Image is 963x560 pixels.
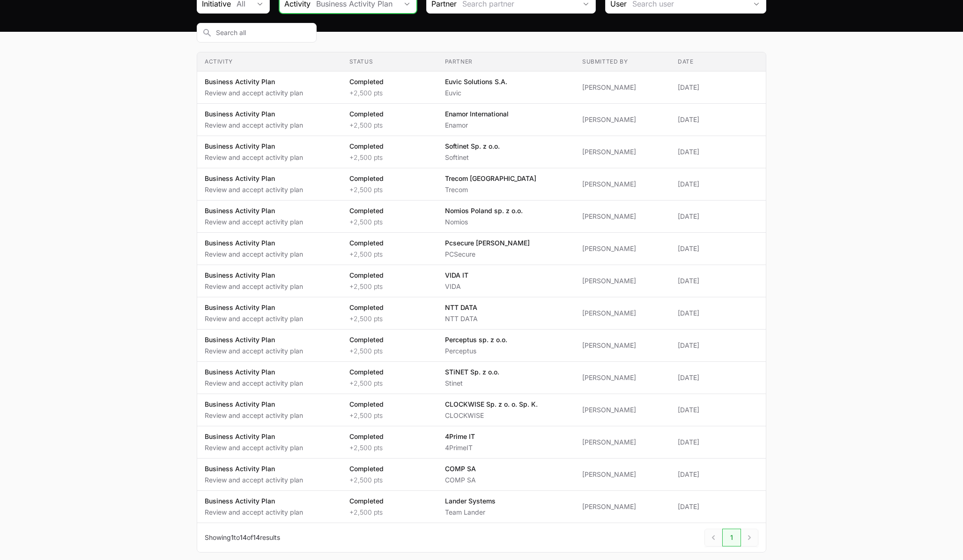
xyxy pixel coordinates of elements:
p: Completed [349,400,384,409]
p: Review and accept activity plan [205,88,303,98]
p: Review and accept activity plan [205,508,303,517]
p: Review and accept activity plan [205,346,303,356]
span: [DATE] [678,83,758,92]
span: [PERSON_NAME] [582,179,663,189]
p: Business Activity Plan [205,464,303,474]
p: +2,500 pts [349,443,384,452]
p: NTT DATA [445,303,478,312]
span: [DATE] [678,373,758,382]
p: Business Activity Plan [205,206,303,215]
p: Euvic [445,88,507,98]
p: Trecom [GEOGRAPHIC_DATA] [445,174,536,183]
span: [DATE] [678,502,758,511]
p: Completed [349,335,384,345]
p: Completed [349,206,384,215]
p: Review and accept activity plan [205,475,303,485]
p: Completed [349,271,384,280]
p: Enamor [445,121,509,130]
th: Partner [437,52,575,72]
p: Euvic Solutions S.A. [445,77,507,86]
p: Perceptus sp. z o.o. [445,335,507,345]
th: Date [670,52,766,72]
p: VIDA [445,282,468,291]
p: Showing to of results [205,533,280,542]
p: Review and accept activity plan [205,121,303,130]
p: Business Activity Plan [205,77,303,86]
span: [PERSON_NAME] [582,502,663,511]
span: [PERSON_NAME] [582,438,663,447]
p: Business Activity Plan [205,335,303,345]
span: [DATE] [678,341,758,350]
p: Business Activity Plan [205,238,303,248]
span: 14 [253,533,260,541]
span: [PERSON_NAME] [582,373,663,382]
span: [DATE] [678,276,758,286]
p: +2,500 pts [349,250,384,259]
p: CLOCKWISE Sp. z o. o. Sp. K. [445,400,538,409]
span: [DATE] [678,438,758,447]
p: COMP SA [445,464,476,474]
p: Completed [349,432,384,441]
p: Completed [349,367,384,377]
p: Completed [349,174,384,183]
p: Business Activity Plan [205,109,303,119]
p: Business Activity Plan [205,174,303,183]
p: Nomios Poland sp. z o.o. [445,206,523,215]
p: Business Activity Plan [205,142,303,151]
span: [PERSON_NAME] [582,341,663,350]
span: 1 [231,533,234,541]
p: CLOCKWISE [445,411,538,420]
p: +2,500 pts [349,121,384,130]
p: Perceptus [445,346,507,356]
span: [DATE] [678,470,758,479]
p: Business Activity Plan [205,496,303,506]
p: Review and accept activity plan [205,411,303,420]
p: VIDA IT [445,271,468,280]
p: 4PrimeIT [445,443,475,452]
p: +2,500 pts [349,379,384,388]
span: [PERSON_NAME] [582,470,663,479]
span: [DATE] [678,147,758,157]
p: Team Lander [445,508,496,517]
span: [DATE] [678,244,758,253]
p: +2,500 pts [349,314,384,323]
p: Business Activity Plan [205,271,303,280]
th: Activity [197,52,342,72]
p: COMP SA [445,475,476,485]
p: +2,500 pts [349,475,384,485]
p: Review and accept activity plan [205,153,303,162]
p: Softinet Sp. z o.o. [445,142,500,151]
th: Status [342,52,437,72]
p: +2,500 pts [349,282,384,291]
p: Review and accept activity plan [205,217,303,227]
p: Review and accept activity plan [205,185,303,194]
p: +2,500 pts [349,153,384,162]
p: STiNET Sp. z o.o. [445,367,499,377]
p: +2,500 pts [349,217,384,227]
p: Review and accept activity plan [205,250,303,259]
p: +2,500 pts [349,346,384,356]
p: Completed [349,496,384,506]
p: Completed [349,109,384,119]
p: NTT DATA [445,314,478,323]
p: Stinet [445,379,499,388]
p: +2,500 pts [349,508,384,517]
p: Completed [349,238,384,248]
span: [PERSON_NAME] [582,309,663,318]
p: Pcsecure [PERSON_NAME] [445,238,530,248]
span: [DATE] [678,309,758,318]
p: +2,500 pts [349,88,384,98]
th: Submitted by [575,52,670,72]
p: Completed [349,303,384,312]
span: [PERSON_NAME] [582,212,663,221]
span: [PERSON_NAME] [582,405,663,415]
p: Review and accept activity plan [205,443,303,452]
span: [PERSON_NAME] [582,147,663,157]
p: Business Activity Plan [205,400,303,409]
p: 4Prime IT [445,432,475,441]
p: PCSecure [445,250,530,259]
p: Review and accept activity plan [205,314,303,323]
span: [PERSON_NAME] [582,276,663,286]
span: [DATE] [678,212,758,221]
span: [PERSON_NAME] [582,115,663,124]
